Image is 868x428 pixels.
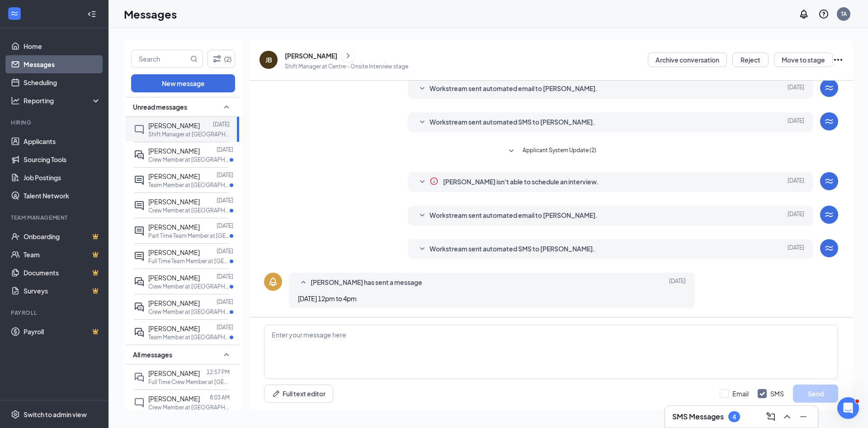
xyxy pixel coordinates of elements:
[417,117,428,128] svg: SmallChevronDown
[11,214,99,221] div: Team Management
[148,257,230,265] p: Full Time Team Member at [GEOGRAPHIC_DATA]
[212,53,222,64] svg: Filter
[24,96,101,105] div: Reporting
[148,181,230,189] p: Team Member at [GEOGRAPHIC_DATA]
[824,243,835,254] svg: WorkstreamLogo
[221,349,232,360] svg: SmallChevronUp
[134,276,145,287] svg: ActiveDoubleChat
[648,53,727,67] button: Archive conversation
[11,119,99,126] div: Hiring
[217,146,233,154] p: [DATE]
[788,83,804,94] span: [DATE]
[265,55,272,64] div: JB
[217,197,233,204] p: [DATE]
[148,394,200,403] span: [PERSON_NAME]
[272,389,281,398] svg: Pen
[417,210,428,221] svg: SmallChevronDown
[824,176,835,187] svg: WorkstreamLogo
[148,147,200,155] span: [PERSON_NAME]
[788,244,804,255] span: [DATE]
[264,385,333,403] button: Full text editorPen
[837,397,859,419] iframe: Intercom live chat
[11,309,99,317] div: Payroll
[765,411,776,422] svg: ComposeMessage
[824,209,835,220] svg: WorkstreamLogo
[148,283,230,290] p: Crew Member at [GEOGRAPHIC_DATA]
[213,120,230,128] p: [DATE]
[148,299,200,307] span: [PERSON_NAME]
[148,156,230,164] p: Crew Member at [GEOGRAPHIC_DATA]
[24,73,101,91] a: Scheduling
[788,117,804,128] span: [DATE]
[148,130,230,138] p: Shift Manager at [GEOGRAPHIC_DATA]
[523,146,596,157] span: Applicant System Update (2)
[134,226,145,236] svg: ActiveChat
[190,55,198,63] svg: MagnifyingGlass
[217,273,233,280] p: [DATE]
[24,282,101,300] a: SurveysCrown
[24,245,101,264] a: TeamCrown
[148,197,200,206] span: [PERSON_NAME]
[207,368,230,376] p: 12:57 PM
[124,6,177,22] h1: Messages
[298,277,309,288] svg: SmallChevronUp
[417,244,428,255] svg: SmallChevronDown
[506,146,596,157] button: SmallChevronDownApplicant System Update (2)
[506,146,517,157] svg: SmallChevronDown
[210,394,230,401] p: 8:03 AM
[24,37,101,55] a: Home
[798,411,809,422] svg: Minimize
[148,232,230,240] p: Part Time Team Member at [GEOGRAPHIC_DATA]
[788,210,804,221] span: [DATE]
[217,222,233,230] p: [DATE]
[134,302,145,313] svg: ActiveDoubleChat
[24,322,101,341] a: PayrollCrown
[782,411,793,422] svg: ChevronUp
[87,10,96,19] svg: Collapse
[24,187,101,205] a: Talent Network
[10,9,19,18] svg: WorkstreamLogo
[285,63,408,70] p: Shift Manager at Centre - Onsite Interview stage
[417,83,428,94] svg: SmallChevronDown
[24,55,101,73] a: Messages
[11,410,20,419] svg: Settings
[24,132,101,150] a: Applicants
[148,404,230,411] p: Crew Member at [GEOGRAPHIC_DATA]
[148,172,200,180] span: [PERSON_NAME]
[134,397,145,408] svg: ChatInactive
[669,277,686,288] span: [DATE]
[824,116,835,127] svg: WorkstreamLogo
[24,410,87,419] div: Switch to admin view
[780,409,794,424] button: ChevronUp
[344,50,353,61] svg: ChevronRight
[134,149,145,160] svg: ActiveDoubleChat
[148,378,230,386] p: Full Time Crew Member at [GEOGRAPHIC_DATA]
[217,298,233,306] p: [DATE]
[429,177,439,186] svg: Info
[311,277,422,288] span: [PERSON_NAME] has sent a message
[443,177,599,188] span: [PERSON_NAME] isn't able to schedule an interview.
[672,412,724,422] h3: SMS Messages
[824,82,835,93] svg: WorkstreamLogo
[131,74,235,92] button: New message
[774,53,833,67] button: Move to stage
[148,369,200,377] span: [PERSON_NAME]
[732,413,736,421] div: 4
[764,409,778,424] button: ComposeMessage
[148,223,200,231] span: [PERSON_NAME]
[148,274,200,282] span: [PERSON_NAME]
[133,102,187,111] span: Unread messages
[148,248,200,256] span: [PERSON_NAME]
[221,101,232,112] svg: SmallChevronUp
[268,276,278,287] svg: Bell
[208,50,235,68] button: Filter (2)
[429,83,598,94] span: Workstream sent automated email to [PERSON_NAME].
[148,121,200,130] span: [PERSON_NAME]
[417,177,428,188] svg: SmallChevronDown
[217,247,233,255] p: [DATE]
[134,200,145,211] svg: ActiveChat
[796,409,811,424] button: Minimize
[133,350,172,359] span: All messages
[429,210,598,221] span: Workstream sent automated email to [PERSON_NAME].
[429,244,595,255] span: Workstream sent automated SMS to [PERSON_NAME].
